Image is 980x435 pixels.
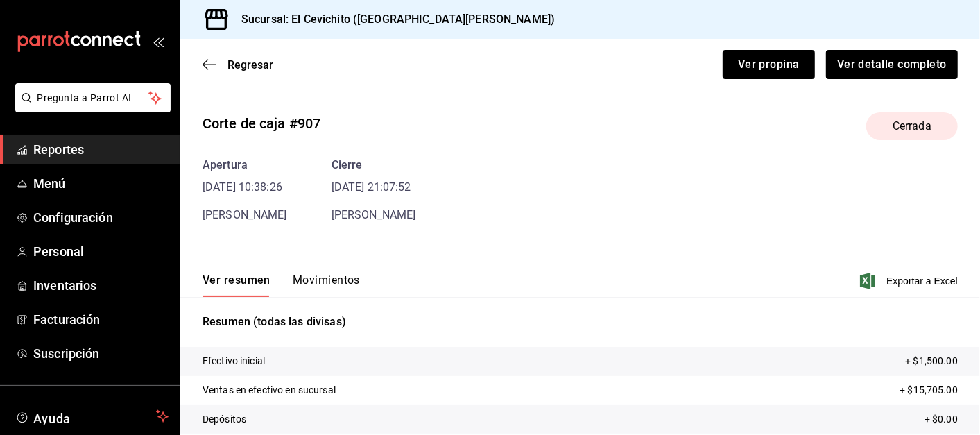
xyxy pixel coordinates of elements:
[332,208,416,221] span: [PERSON_NAME]
[723,50,815,79] button: Ver propina
[203,208,287,221] span: [PERSON_NAME]
[203,412,246,427] p: Depósitos
[33,310,169,329] span: Facturación
[332,157,416,173] div: Cierre
[227,58,273,71] span: Regresar
[10,101,171,115] a: Pregunta a Parrot AI
[203,314,958,330] p: Resumen (todas las divisas)
[203,58,273,71] button: Regresar
[900,383,958,398] p: + $15,705.00
[203,179,287,196] time: [DATE] 10:38:26
[332,179,416,196] time: [DATE] 21:07:52
[33,276,169,295] span: Inventarios
[884,118,940,135] span: Cerrada
[37,91,149,105] span: Pregunta a Parrot AI
[33,242,169,261] span: Personal
[925,412,958,427] p: + $0.00
[203,354,265,368] p: Efectivo inicial
[33,174,169,193] span: Menú
[33,344,169,363] span: Suscripción
[826,50,958,79] button: Ver detalle completo
[203,113,320,134] div: Corte de caja #907
[15,83,171,112] button: Pregunta a Parrot AI
[33,208,169,227] span: Configuración
[203,273,270,297] button: Ver resumen
[153,36,164,47] button: open_drawer_menu
[33,140,169,159] span: Reportes
[906,354,958,368] p: + $1,500.00
[293,273,360,297] button: Movimientos
[863,273,958,289] button: Exportar a Excel
[203,273,360,297] div: navigation tabs
[203,157,287,173] div: Apertura
[33,408,151,425] span: Ayuda
[230,11,555,28] h3: Sucursal: El Cevichito ([GEOGRAPHIC_DATA][PERSON_NAME])
[203,383,336,398] p: Ventas en efectivo en sucursal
